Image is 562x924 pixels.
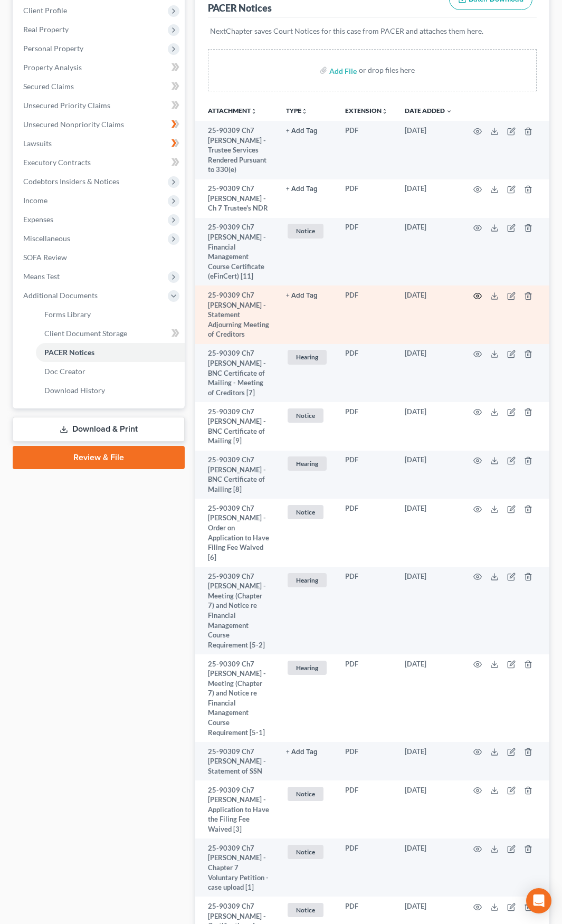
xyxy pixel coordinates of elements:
[195,121,278,179] td: 25-90309 Ch7 [PERSON_NAME] - Trustee Services Rendered Pursuant to 330(e)
[286,184,328,194] a: + Add Tag
[337,285,396,344] td: PDF
[337,451,396,499] td: PDF
[286,747,328,757] a: + Add Tag
[195,499,278,567] td: 25-90309 Ch7 [PERSON_NAME] - Order on Application to Have Filing Fee Waived [6]
[396,654,461,742] td: [DATE]
[396,179,461,218] td: [DATE]
[23,215,53,224] span: Expenses
[195,285,278,344] td: 25-90309 Ch7 [PERSON_NAME] - Statement Adjourning Meeting of Creditors
[286,901,328,919] a: Notice
[337,839,396,897] td: PDF
[15,58,185,77] a: Property Analysis
[44,348,94,357] span: PACER Notices
[337,179,396,218] td: PDF
[396,839,461,897] td: [DATE]
[15,115,185,134] a: Unsecured Nonpriority Claims
[286,292,318,299] button: + Add Tag
[405,107,452,115] a: Date Added expand_more
[286,186,318,193] button: + Add Tag
[396,780,461,839] td: [DATE]
[396,402,461,451] td: [DATE]
[288,845,323,859] span: Notice
[286,222,328,240] a: Notice
[286,503,328,521] a: Notice
[288,573,327,587] span: Hearing
[286,843,328,861] a: Notice
[13,417,185,442] a: Download & Print
[23,120,124,129] span: Unsecured Nonpriority Claims
[36,324,185,343] a: Client Document Storage
[23,6,67,15] span: Client Profile
[195,567,278,654] td: 25-90309 Ch7 [PERSON_NAME] - Meeting (Chapter 7) and Notice re Financial Management Course Requir...
[286,659,328,677] a: Hearing
[288,661,327,675] span: Hearing
[301,108,308,115] i: unfold_more
[23,158,91,167] span: Executory Contracts
[44,386,105,395] span: Download History
[526,888,551,913] div: Open Intercom Messenger
[195,780,278,839] td: 25-90309 Ch7 [PERSON_NAME] - Application to Have the Filing Fee Waived [3]
[13,446,185,469] a: Review & File
[396,499,461,567] td: [DATE]
[15,153,185,172] a: Executory Contracts
[396,567,461,654] td: [DATE]
[15,96,185,115] a: Unsecured Priority Claims
[23,253,67,262] span: SOFA Review
[337,344,396,402] td: PDF
[36,362,185,381] a: Doc Creator
[345,107,388,115] a: Extensionunfold_more
[195,218,278,286] td: 25-90309 Ch7 [PERSON_NAME] - Financial Management Course Certificate (eFinCert) [11]
[195,839,278,897] td: 25-90309 Ch7 [PERSON_NAME] - Chapter 7 Voluntary Petition - case upload [1]
[286,571,328,589] a: Hearing
[396,742,461,780] td: [DATE]
[396,218,461,286] td: [DATE]
[208,2,272,14] div: PACER Notices
[44,367,85,376] span: Doc Creator
[36,343,185,362] a: PACER Notices
[288,787,323,801] span: Notice
[15,77,185,96] a: Secured Claims
[396,121,461,179] td: [DATE]
[44,329,127,338] span: Client Document Storage
[23,44,83,53] span: Personal Property
[286,290,328,300] a: + Add Tag
[23,291,98,300] span: Additional Documents
[23,101,110,110] span: Unsecured Priority Claims
[337,567,396,654] td: PDF
[337,121,396,179] td: PDF
[337,742,396,780] td: PDF
[396,451,461,499] td: [DATE]
[23,272,60,281] span: Means Test
[15,248,185,267] a: SOFA Review
[337,780,396,839] td: PDF
[195,344,278,402] td: 25-90309 Ch7 [PERSON_NAME] - BNC Certificate of Mailing - Meeting of Creditors [7]
[36,305,185,324] a: Forms Library
[286,455,328,472] a: Hearing
[195,179,278,218] td: 25-90309 Ch7 [PERSON_NAME] - Ch 7 Trustee's NDR
[208,107,257,115] a: Attachmentunfold_more
[195,402,278,451] td: 25-90309 Ch7 [PERSON_NAME] - BNC Certificate of Mailing [9]
[286,126,328,136] a: + Add Tag
[288,505,323,519] span: Notice
[286,749,318,756] button: + Add Tag
[23,63,82,72] span: Property Analysis
[286,108,308,115] button: TYPEunfold_more
[23,82,74,91] span: Secured Claims
[337,402,396,451] td: PDF
[286,785,328,803] a: Notice
[396,344,461,402] td: [DATE]
[23,234,70,243] span: Miscellaneous
[288,224,323,238] span: Notice
[23,139,52,148] span: Lawsuits
[44,310,91,319] span: Forms Library
[195,654,278,742] td: 25-90309 Ch7 [PERSON_NAME] - Meeting (Chapter 7) and Notice re Financial Management Course Requir...
[210,26,535,36] p: NextChapter saves Court Notices for this case from PACER and attaches them here.
[23,177,119,186] span: Codebtors Insiders & Notices
[288,903,323,917] span: Notice
[288,456,327,471] span: Hearing
[337,218,396,286] td: PDF
[286,407,328,424] a: Notice
[23,196,47,205] span: Income
[15,134,185,153] a: Lawsuits
[446,108,452,115] i: expand_more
